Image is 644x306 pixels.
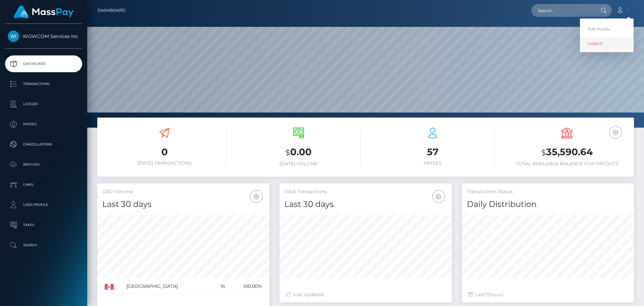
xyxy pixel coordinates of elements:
[5,33,82,39] span: WOWCOM Services Inc
[8,31,19,42] img: WOWCOM Services Inc
[102,160,226,166] h6: [DATE] Transactions
[5,96,82,113] a: Ledger
[5,217,82,233] a: Taxes
[5,136,82,153] a: Cancellations
[284,199,446,210] h4: Last 30 days
[8,160,79,170] p: Batches
[102,188,264,195] h5: USD Volume
[5,156,82,173] a: Batches
[8,139,79,149] p: Cancellations
[236,161,361,167] h6: [DATE] Volume
[102,199,264,210] h4: Last 30 days
[505,161,629,167] h6: Total Available Balance for Payouts
[5,76,82,92] a: Transactions
[98,3,125,17] a: Dashboard
[8,59,79,69] p: Dashboard
[485,292,490,298] span: 72
[284,188,446,195] h5: Total Transactions
[580,23,634,35] a: Edit Profile
[102,145,226,159] h3: 0
[8,99,79,109] p: Ledger
[5,196,82,213] a: User Profile
[285,148,290,157] small: $
[505,145,629,159] h3: 35,590.64
[371,160,495,166] h6: Payees
[8,180,79,190] p: Links
[8,220,79,230] p: Taxes
[105,284,114,290] img: CA.png
[467,188,629,195] h5: Transactions Status
[236,145,361,159] h3: 0.00
[286,291,445,298] div: Just Updated
[580,37,634,49] a: Logout
[5,176,82,193] a: Links
[467,199,629,210] h4: Daily Distribution
[227,279,265,294] td: 100.00%
[469,291,627,298] div: Last hours
[531,4,594,17] input: Search...
[8,240,79,250] p: Search
[124,279,213,294] td: [GEOGRAPHIC_DATA]
[213,279,227,294] td: 16
[8,79,79,89] p: Transactions
[14,5,73,18] img: MassPay Logo
[8,119,79,129] p: Payees
[8,200,79,210] p: User Profile
[5,237,82,254] a: Search
[541,148,546,157] small: $
[371,145,495,159] h3: 57
[5,116,82,133] a: Payees
[5,55,82,72] a: Dashboard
